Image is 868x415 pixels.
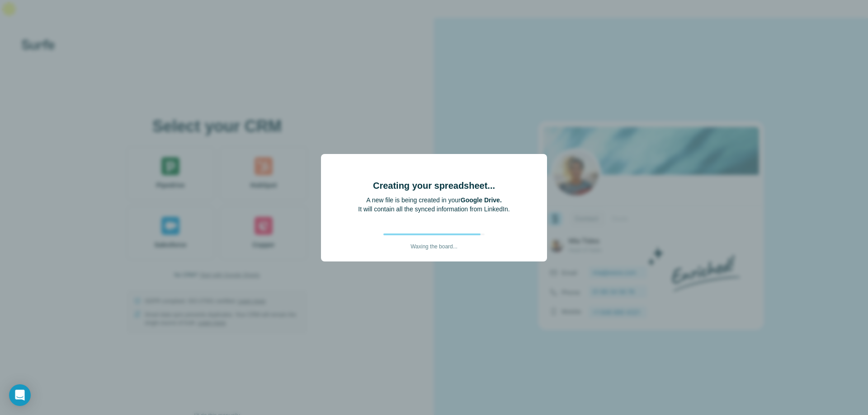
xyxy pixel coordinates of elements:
[410,235,458,251] p: Waxing the board...
[461,196,502,204] b: Google Drive.
[373,179,495,192] h4: Creating your spreadsheet...
[358,196,509,205] p: A new file is being created in your
[9,384,31,406] div: Open Intercom Messenger
[358,205,509,214] p: It will contain all the synced information from LinkedIn.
